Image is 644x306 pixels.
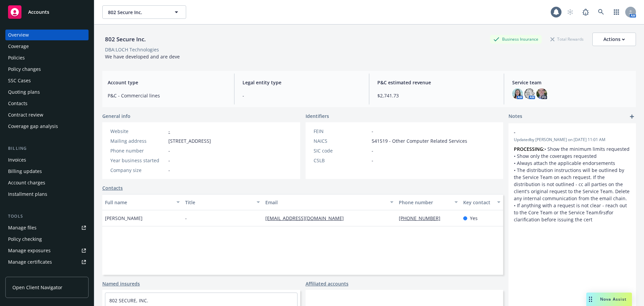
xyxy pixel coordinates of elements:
[372,137,467,144] span: 541519 - Other Computer Related Services
[396,194,460,210] button: Phone number
[8,64,41,75] div: Policy changes
[28,9,49,15] span: Accounts
[168,157,170,164] span: -
[105,53,180,60] span: We have developed and are deve
[508,113,522,121] span: Notes
[168,137,211,144] span: [STREET_ADDRESS]
[5,75,89,86] a: SSC Cases
[463,199,493,206] div: Key contact
[524,88,535,99] img: photo
[586,293,595,306] div: Drag to move
[610,5,623,19] a: Switch app
[110,157,166,164] div: Year business started
[314,128,369,135] div: FEIN
[5,98,89,109] a: Contacts
[514,137,631,143] span: Updated by [PERSON_NAME] on [DATE] 11:01 AM
[598,209,607,216] em: first
[8,222,37,233] div: Manage files
[102,113,130,120] span: General info
[102,35,149,44] div: 802 Secure Inc.
[490,35,542,43] div: Business Insurance
[600,296,627,302] span: Nova Assist
[8,98,28,109] div: Contacts
[8,245,51,256] div: Manage exposures
[185,199,253,206] div: Title
[108,92,226,99] span: P&C - Commercial lines
[168,147,170,154] span: -
[110,137,166,144] div: Mailing address
[5,64,89,75] a: Policy changes
[5,145,89,152] div: Billing
[8,189,47,200] div: Installment plans
[243,79,361,86] span: Legal entity type
[5,110,89,120] a: Contract review
[306,113,329,120] span: Identifiers
[5,245,89,256] a: Manage exposures
[105,215,143,222] span: [PERSON_NAME]
[102,184,123,191] a: Contacts
[265,199,386,206] div: Email
[508,123,636,228] div: -Updatedby [PERSON_NAME] on [DATE] 11:01 AMPROCESSING:• Show the minimum limits requested • Show ...
[105,199,172,206] div: Full name
[399,215,446,221] a: [PHONE_NUMBER]
[5,52,89,63] a: Policies
[108,9,166,16] span: 802 Secure Inc.
[5,121,89,132] a: Coverage gap analysis
[8,30,29,40] div: Overview
[102,194,182,210] button: Full name
[5,41,89,52] a: Coverage
[514,129,613,136] span: -
[514,146,544,152] strong: PROCESSING:
[12,284,62,291] span: Open Client Navigator
[377,79,496,86] span: P&C estimated revenue
[586,293,632,306] button: Nova Assist
[182,194,263,210] button: Title
[102,5,186,19] button: 802 Secure Inc.
[579,5,592,19] a: Report a Bug
[8,268,42,279] div: Manage claims
[110,128,166,135] div: Website
[399,199,450,206] div: Phone number
[461,194,503,210] button: Key contact
[594,5,608,19] a: Search
[110,147,166,154] div: Phone number
[8,177,45,188] div: Account charges
[372,128,373,135] span: -
[514,145,631,223] p: • Show the minimum limits requested • Show only the coverages requested • Always attach the appli...
[377,92,496,99] span: $2,741.73
[372,147,373,154] span: -
[5,189,89,200] a: Installment plans
[8,75,31,86] div: SSC Cases
[314,137,369,144] div: NAICS
[5,30,89,40] a: Overview
[168,128,170,134] a: -
[5,155,89,165] a: Invoices
[8,257,52,267] div: Manage certificates
[470,215,478,222] span: Yes
[243,92,361,99] span: -
[5,234,89,245] a: Policy checking
[8,87,40,97] div: Quoting plans
[5,177,89,188] a: Account charges
[109,297,148,304] a: 802 SECURE, INC.
[5,268,89,279] a: Manage claims
[5,222,89,233] a: Manage files
[108,79,226,86] span: Account type
[512,88,523,99] img: photo
[110,167,166,174] div: Company size
[512,79,631,86] span: Service team
[547,35,587,43] div: Total Rewards
[8,155,26,165] div: Invoices
[536,88,547,99] img: photo
[263,194,396,210] button: Email
[265,215,349,221] a: [EMAIL_ADDRESS][DOMAIN_NAME]
[8,52,25,63] div: Policies
[168,167,170,174] span: -
[5,213,89,220] div: Tools
[105,46,159,53] div: DBA: LOCH Technologies
[306,280,348,287] a: Affiliated accounts
[5,166,89,177] a: Billing updates
[5,3,89,21] a: Accounts
[102,280,140,287] a: Named insureds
